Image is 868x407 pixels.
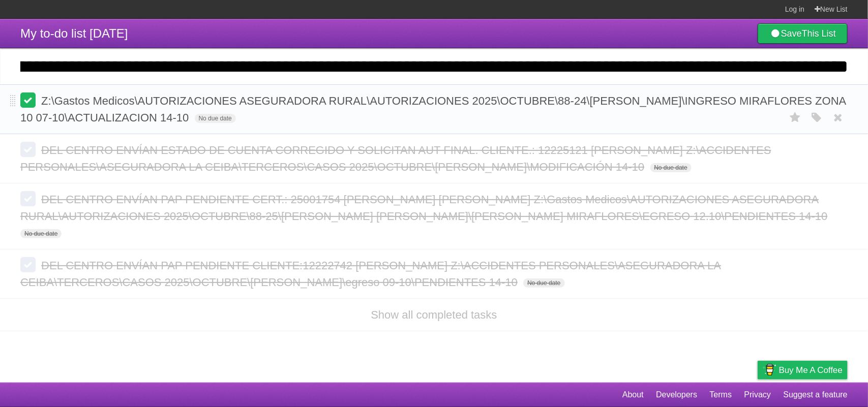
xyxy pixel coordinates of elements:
[523,278,564,288] span: No due date
[20,26,128,40] span: My to-do list [DATE]
[758,23,848,44] a: SaveThis List
[710,385,732,404] a: Terms
[784,385,848,404] a: Suggest a feature
[744,385,771,404] a: Privacy
[20,259,721,289] span: DEL CENTRO ENVÍAN PAP PENDIENTE CLIENTE:12222742 [PERSON_NAME] Z:\ACCIDENTES PERSONALES\ASEGURADO...
[779,361,843,379] span: Buy me a coffee
[650,163,692,172] span: No due date
[195,114,236,123] span: No due date
[763,361,776,379] img: Buy me a coffee
[786,109,805,126] label: Star task
[20,193,830,223] span: DEL CENTRO ENVÍAN PAP PENDIENTE CERT.: 25001754 [PERSON_NAME] [PERSON_NAME] Z:\Gastos Medicos\AUT...
[20,95,846,124] span: Z:\Gastos Medicos\AUTORIZACIONES ASEGURADORA RURAL\AUTORIZACIONES 2025\OCTUBRE\88-24\[PERSON_NAME...
[656,385,697,404] a: Developers
[622,385,644,404] a: About
[802,28,836,39] b: This List
[758,361,848,380] a: Buy me a coffee
[371,308,497,321] a: Show all completed tasks
[20,92,36,108] label: Done
[20,142,36,157] label: Done
[20,257,36,272] label: Done
[20,191,36,206] label: Done
[20,229,62,238] span: No due date
[20,144,771,173] span: DEL CENTRO ENVÍAN ESTADO DE CUENTA CORREGIDO Y SOLICITAN AUT FINAL. CLIENTE.: 12225121 [PERSON_NA...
